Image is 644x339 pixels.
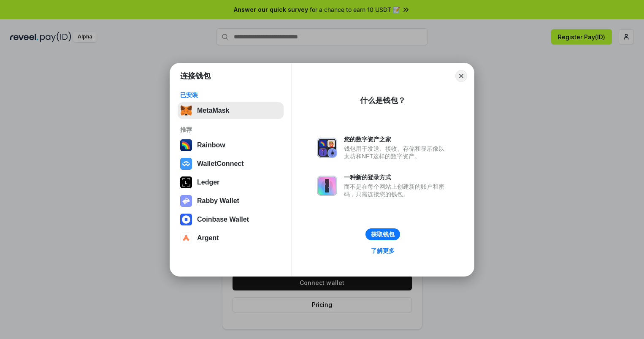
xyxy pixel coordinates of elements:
div: 获取钱包 [371,231,395,238]
button: Rainbow [178,137,284,154]
div: WalletConnect [197,160,244,168]
div: 推荐 [180,126,281,133]
div: MetaMask [197,107,229,114]
div: Ledger [197,179,219,186]
div: Rainbow [197,141,225,149]
div: 已安装 [180,91,281,99]
img: svg+xml,%3Csvg%20xmlns%3D%22http%3A%2F%2Fwww.w3.org%2F2000%2Fsvg%22%20width%3D%2228%22%20height%3... [180,176,192,188]
img: svg+xml,%3Csvg%20width%3D%2228%22%20height%3D%2228%22%20viewBox%3D%220%200%2028%2028%22%20fill%3D... [180,158,192,170]
div: Rabby Wallet [197,197,239,205]
img: svg+xml,%3Csvg%20width%3D%2228%22%20height%3D%2228%22%20viewBox%3D%220%200%2028%2028%22%20fill%3D... [180,232,192,244]
img: svg+xml,%3Csvg%20xmlns%3D%22http%3A%2F%2Fwww.w3.org%2F2000%2Fsvg%22%20fill%3D%22none%22%20viewBox... [180,195,192,207]
div: 钱包用于发送、接收、存储和显示像以太坊和NFT这样的数字资产。 [344,145,449,160]
div: 一种新的登录方式 [344,174,449,181]
button: WalletConnect [178,155,284,172]
button: 获取钱包 [365,228,400,240]
div: 而不是在每个网站上创建新的账户和密码，只需连接您的钱包。 [344,183,449,198]
div: Argent [197,234,219,242]
button: Coinbase Wallet [178,211,284,228]
h1: 连接钱包 [180,71,211,81]
a: 了解更多 [366,245,400,256]
img: svg+xml,%3Csvg%20xmlns%3D%22http%3A%2F%2Fwww.w3.org%2F2000%2Fsvg%22%20fill%3D%22none%22%20viewBox... [317,138,337,158]
img: svg+xml,%3Csvg%20xmlns%3D%22http%3A%2F%2Fwww.w3.org%2F2000%2Fsvg%22%20fill%3D%22none%22%20viewBox... [317,176,337,196]
img: svg+xml,%3Csvg%20width%3D%22120%22%20height%3D%22120%22%20viewBox%3D%220%200%20120%20120%22%20fil... [180,139,192,151]
img: svg+xml,%3Csvg%20width%3D%2228%22%20height%3D%2228%22%20viewBox%3D%220%200%2028%2028%22%20fill%3D... [180,214,192,225]
img: svg+xml,%3Csvg%20fill%3D%22none%22%20height%3D%2233%22%20viewBox%3D%220%200%2035%2033%22%20width%... [180,105,192,117]
div: 什么是钱包？ [360,95,406,106]
button: Close [455,70,467,82]
div: Coinbase Wallet [197,216,249,223]
button: Argent [178,230,284,247]
button: Rabby Wallet [178,193,284,209]
button: MetaMask [178,102,284,119]
div: 了解更多 [371,247,395,255]
button: Ledger [178,174,284,191]
div: 您的数字资产之家 [344,136,449,143]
